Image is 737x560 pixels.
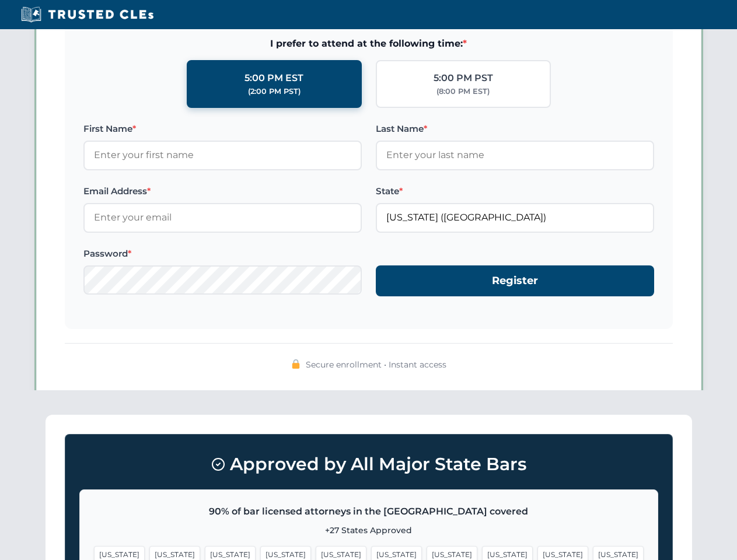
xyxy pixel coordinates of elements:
[83,247,362,261] label: Password
[248,86,301,97] div: (2:00 PM PST)
[376,265,654,296] button: Register
[306,358,446,371] span: Secure enrollment • Instant access
[291,359,301,369] img: 🔒
[83,36,654,51] span: I prefer to attend at the following time:
[376,141,654,170] input: Enter your last name
[376,184,654,198] label: State
[436,86,490,97] div: (8:00 PM EST)
[244,71,303,86] div: 5:00 PM EST
[376,203,654,232] input: Florida (FL)
[83,203,362,232] input: Enter your email
[18,6,157,23] img: Trusted CLEs
[94,504,644,519] p: 90% of bar licensed attorneys in the [GEOGRAPHIC_DATA] covered
[434,71,493,86] div: 5:00 PM PST
[83,184,362,198] label: Email Address
[94,524,644,537] p: +27 States Approved
[79,449,658,480] h3: Approved by All Major State Bars
[83,122,362,136] label: First Name
[83,141,362,170] input: Enter your first name
[376,122,654,136] label: Last Name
